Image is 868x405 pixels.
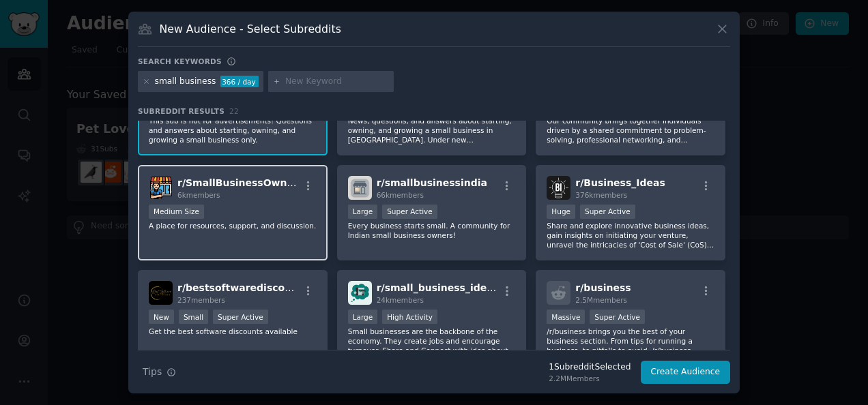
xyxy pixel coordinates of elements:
[348,176,372,200] img: smallbusinessindia
[348,281,372,305] img: small_business_ideas
[348,221,516,240] p: Every business starts small. A community for Indian small business owners!
[641,361,731,384] button: Create Audience
[547,327,714,355] p: /r/business brings you the best of your business section. From tips for running a business, to pi...
[149,205,204,219] div: Medium Size
[382,310,437,324] div: High Activity
[547,310,585,324] div: Massive
[590,310,645,324] div: Super Active
[177,177,304,188] span: r/ SmallBusinessOwners
[138,57,222,66] h3: Search keywords
[149,221,317,230] p: A place for resources, support, and discussion.
[377,282,499,293] span: r/ small_business_ideas
[213,310,268,324] div: Super Active
[377,177,487,188] span: r/ smallbusinessindia
[160,22,341,36] h3: New Audience - Select Subreddits
[220,76,259,88] div: 366 / day
[580,205,635,219] div: Super Active
[547,205,575,219] div: Huge
[138,106,225,116] span: Subreddit Results
[575,191,627,199] span: 376k members
[575,296,627,304] span: 2.5M members
[149,281,173,305] img: bestsoftwarediscounts
[177,282,308,293] span: r/ bestsoftwarediscounts
[149,116,317,145] p: This sub is not for advertisements! Questions and answers about starting, owning, and growing a s...
[149,176,173,200] img: SmallBusinessOwners
[575,177,665,188] span: r/ Business_Ideas
[547,116,714,145] p: Our community brings together individuals driven by a shared commitment to problem-solving, profe...
[177,296,225,304] span: 237 members
[149,310,174,324] div: New
[149,327,317,336] p: Get the best software discounts available
[177,191,220,199] span: 6k members
[549,361,631,374] div: 1 Subreddit Selected
[155,76,216,88] div: small business
[348,116,516,145] p: News, questions, and answers about starting, owning, and growing a small business in [GEOGRAPHIC_...
[285,76,389,88] input: New Keyword
[377,191,424,199] span: 66k members
[547,176,570,200] img: Business_Ideas
[377,296,424,304] span: 24k members
[547,221,714,250] p: Share and explore innovative business ideas, gain insights on initiating your venture, unravel th...
[179,310,208,324] div: Small
[348,310,378,324] div: Large
[348,327,516,355] p: Small businesses are the backbone of the economy. They create jobs and encourage turnover. Share ...
[143,365,162,379] span: Tips
[549,374,631,383] div: 2.2M Members
[138,360,181,384] button: Tips
[575,282,631,293] span: r/ business
[382,205,437,219] div: Super Active
[229,107,239,115] span: 22
[348,205,378,219] div: Large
